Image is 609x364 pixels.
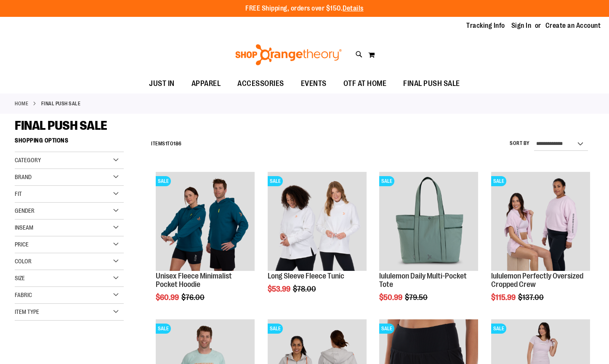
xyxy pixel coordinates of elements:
[15,275,25,281] span: Size
[268,324,283,334] span: SALE
[234,44,343,65] img: Shop Orangetheory
[156,172,255,271] img: Unisex Fleece Minimalist Pocket Hoodie
[165,141,168,147] span: 1
[268,172,367,271] img: Product image for Fleece Long Sleeve
[511,21,532,30] a: Sign In
[141,74,183,94] a: JUST IN
[379,172,478,272] a: lululemon Daily Multi-Pocket ToteSALE
[405,293,429,302] span: $79.50
[491,172,590,271] img: lululemon Perfectly Oversized Cropped Crew
[156,293,180,302] span: $60.99
[173,141,182,147] span: 186
[301,74,327,93] span: EVENTS
[268,272,344,280] a: Long Sleeve Fleece Tunic
[403,74,460,93] span: FINAL PUSH SALE
[41,100,81,107] strong: FINAL PUSH SALE
[15,100,28,107] a: Home
[237,74,284,93] span: ACCESSORIES
[491,272,583,289] a: lululemon Perfectly Oversized Cropped Crew
[156,324,171,334] span: SALE
[545,21,601,30] a: Create an Account
[518,293,545,302] span: $137.00
[379,324,394,334] span: SALE
[466,21,505,30] a: Tracking Info
[15,133,124,152] strong: Shopping Options
[375,168,482,323] div: product
[335,74,395,94] a: OTF AT HOME
[181,293,206,302] span: $76.00
[293,74,335,94] a: EVENTS
[152,168,259,323] div: product
[268,285,292,293] span: $53.99
[268,176,283,186] span: SALE
[156,176,171,186] span: SALE
[491,324,506,334] span: SALE
[395,74,468,93] a: FINAL PUSH SALE
[15,118,107,133] span: FINAL PUSH SALE
[379,272,467,289] a: lululemon Daily Multi-Pocket Tote
[263,168,371,315] div: product
[183,74,229,94] a: APPAREL
[293,285,317,293] span: $78.00
[379,172,478,271] img: lululemon Daily Multi-Pocket Tote
[15,224,33,231] span: Inseam
[15,174,32,180] span: Brand
[510,140,530,147] label: Sort By
[343,74,387,93] span: OTF AT HOME
[156,272,232,289] a: Unisex Fleece Minimalist Pocket Hoodie
[15,207,35,214] span: Gender
[151,137,182,150] h2: Items to
[15,308,39,315] span: Item Type
[487,168,594,323] div: product
[15,241,29,248] span: Price
[15,292,32,298] span: Fabric
[379,293,404,302] span: $50.99
[156,172,255,272] a: Unisex Fleece Minimalist Pocket HoodieSALE
[149,74,175,93] span: JUST IN
[343,5,364,12] a: Details
[245,4,364,13] p: FREE Shipping, orders over $150.
[229,74,293,94] a: ACCESSORIES
[15,258,32,265] span: Color
[15,190,22,197] span: Fit
[15,157,41,163] span: Category
[191,74,221,93] span: APPAREL
[379,176,394,186] span: SALE
[491,176,506,186] span: SALE
[491,293,517,302] span: $115.99
[268,172,367,272] a: Product image for Fleece Long SleeveSALE
[491,172,590,272] a: lululemon Perfectly Oversized Cropped CrewSALE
